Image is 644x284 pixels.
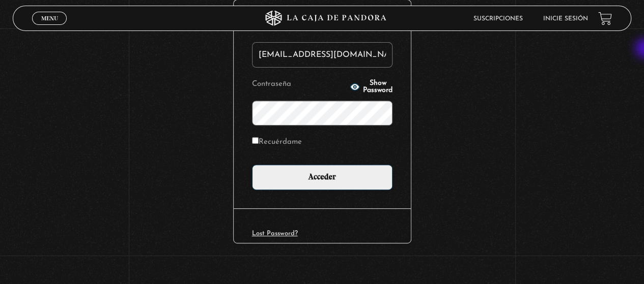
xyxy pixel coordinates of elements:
[363,80,393,94] span: Show Password
[41,15,58,21] span: Menu
[252,77,347,92] label: Contraseña
[252,135,302,150] label: Recuérdame
[598,12,612,25] a: View your shopping cart
[252,165,393,190] input: Acceder
[350,80,393,94] button: Show Password
[252,230,298,237] a: Lost Password?
[543,16,588,22] a: Inicie sesión
[38,24,62,31] span: Cerrar
[252,137,259,144] input: Recuérdame
[473,16,523,22] a: Suscripciones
